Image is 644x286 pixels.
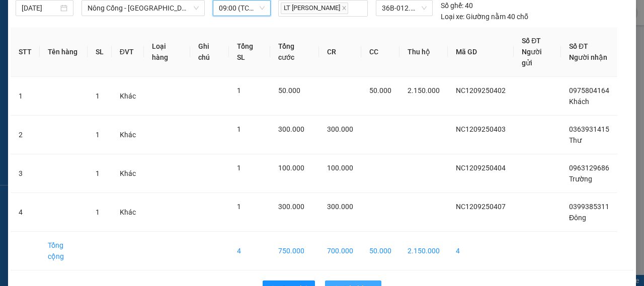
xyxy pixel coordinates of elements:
[278,125,304,133] span: 300.000
[441,11,464,22] span: Loại xe:
[11,116,40,154] td: 2
[229,232,270,270] td: 4
[569,125,609,133] span: 0363931415
[569,98,589,106] span: Khách
[399,27,448,77] th: Thu hộ
[190,27,229,77] th: Ghi chú
[88,1,199,16] span: Nông Cống - Thái Nguyên
[219,1,265,16] span: 09:00 (TC) - 36B-012.35
[237,164,241,172] span: 1
[456,86,506,94] span: NC1209250402
[193,5,199,11] span: down
[112,77,144,116] td: Khác
[229,27,270,77] th: Tổng SL
[281,3,348,14] span: LT [PERSON_NAME]
[361,27,399,77] th: CC
[11,154,40,193] td: 3
[11,27,40,77] th: STT
[22,3,58,14] input: 12/09/2025
[96,169,100,177] span: 1
[11,77,40,116] td: 1
[456,164,506,172] span: NC1209250404
[369,86,391,94] span: 50.000
[270,27,319,77] th: Tổng cước
[399,232,448,270] td: 2.150.000
[144,27,190,77] th: Loại hàng
[319,27,361,77] th: CR
[237,125,241,133] span: 1
[96,92,100,100] span: 1
[522,48,542,67] span: Người gửi
[569,203,609,211] span: 0399385311
[569,175,592,183] span: Trường
[278,203,304,211] span: 300.000
[35,43,68,53] span: SĐT XE
[448,232,514,270] td: 4
[569,86,609,94] span: 0975804164
[21,8,85,41] strong: CHUYỂN PHÁT NHANH ĐÔNG LÝ
[11,193,40,232] td: 4
[569,42,588,50] span: Số ĐT
[112,116,144,154] td: Khác
[278,86,300,94] span: 50.000
[40,27,88,77] th: Tên hàng
[448,27,514,77] th: Mã GD
[327,203,353,211] span: 300.000
[319,232,361,270] td: 700.000
[96,208,100,216] span: 1
[112,154,144,193] td: Khác
[112,193,144,232] td: Khác
[382,1,427,16] span: 36B-012.35
[408,86,440,94] span: 2.150.000
[441,11,528,22] div: Giường nằm 40 chỗ
[342,6,347,11] span: close
[361,232,399,270] td: 50.000
[569,53,607,61] span: Người nhận
[237,86,241,94] span: 1
[112,27,144,77] th: ĐVT
[456,203,506,211] span: NC1209250407
[327,125,353,133] span: 300.000
[569,214,586,222] span: Đông
[522,37,541,45] span: Số ĐT
[270,232,319,270] td: 750.000
[237,203,241,211] span: 1
[40,232,88,270] td: Tổng cộng
[569,164,609,172] span: 0963129686
[96,131,100,139] span: 1
[86,41,146,51] span: NC1209250416
[327,164,353,172] span: 100.000
[569,136,582,144] span: Thư
[456,125,506,133] span: NC1209250403
[5,29,20,64] img: logo
[278,164,304,172] span: 100.000
[25,55,80,77] strong: PHIẾU BIÊN NHẬN
[88,27,112,77] th: SL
